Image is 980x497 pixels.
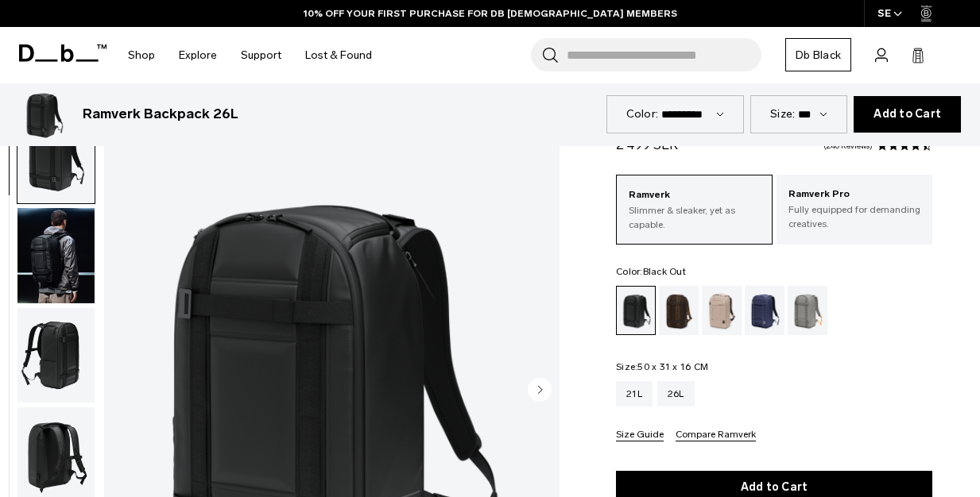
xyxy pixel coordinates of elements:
legend: Size: [616,362,708,372]
img: Ramverk Backpack 26L Black Out [17,208,95,303]
button: Compare Ramverk [676,430,756,441]
a: Espresso [659,286,699,335]
h3: Ramverk Backpack 26L [83,104,238,125]
button: Add to Cart [854,96,961,133]
button: Ramverk Backpack 26L Black Out [17,107,95,204]
a: Fogbow Beige [702,286,742,335]
nav: Main Navigation [116,27,384,83]
button: Ramverk Backpack 26L Black Out [17,207,95,304]
a: Blue Hour [745,286,784,335]
a: Explore [179,27,217,83]
p: Fully equipped for demanding creatives. [788,202,920,231]
span: Add to Cart [873,108,941,121]
a: Sand Grey [788,286,827,335]
legend: Color: [616,267,686,276]
button: Next slide [528,378,552,405]
label: Color: [626,106,659,122]
img: Ramverk Backpack 26L Black Out [19,89,70,140]
label: Size: [770,106,795,122]
span: Black Out [643,266,686,277]
a: 26L [657,381,695,406]
a: 10% OFF YOUR FIRST PURCHASE FOR DB [DEMOGRAPHIC_DATA] MEMBERS [304,6,677,21]
a: Ramverk Pro Fully equipped for demanding creatives. [777,175,932,243]
a: Shop [128,27,155,83]
span: 50 x 31 x 16 CM [637,361,708,372]
p: Slimmer & sleaker, yet as capable. [629,203,759,232]
button: Ramverk Backpack 26L Black Out [17,307,95,404]
a: Support [241,27,281,83]
img: Ramverk Backpack 26L Black Out [17,108,95,203]
a: Db Black [785,38,851,71]
p: Ramverk [629,187,759,203]
img: Ramverk Backpack 26L Black Out [17,308,95,403]
a: Lost & Found [305,27,372,83]
a: 240 reviews [823,142,873,150]
a: Black Out [616,286,656,335]
button: Size Guide [616,430,664,441]
p: Ramverk Pro [788,187,920,202]
a: 21L [616,381,653,406]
